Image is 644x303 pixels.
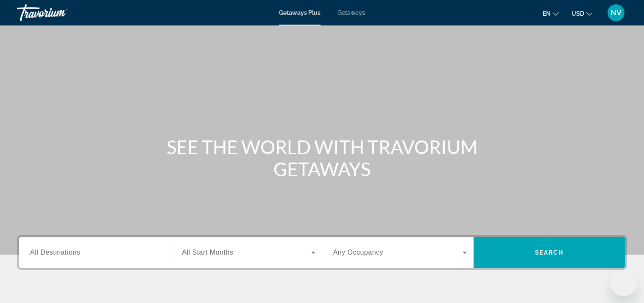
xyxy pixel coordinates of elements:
h1: SEE THE WORLD WITH TRAVORIUM GETAWAYS [163,136,481,180]
iframe: Button to launch messaging window [610,269,637,296]
a: Getaways [337,9,365,16]
a: Travorium [17,2,102,24]
button: Search [474,237,625,268]
span: All Destinations [30,249,80,256]
span: All Start Months [182,249,233,256]
span: Any Occupancy [333,249,384,256]
button: Change currency [572,7,592,20]
div: Search widget [19,237,625,268]
span: en [543,10,551,17]
a: Getaways Plus [279,9,321,16]
span: USD [572,10,584,17]
button: Change language [543,7,559,20]
button: User Menu [605,4,627,22]
span: Search [535,249,564,256]
span: NV [611,8,622,17]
